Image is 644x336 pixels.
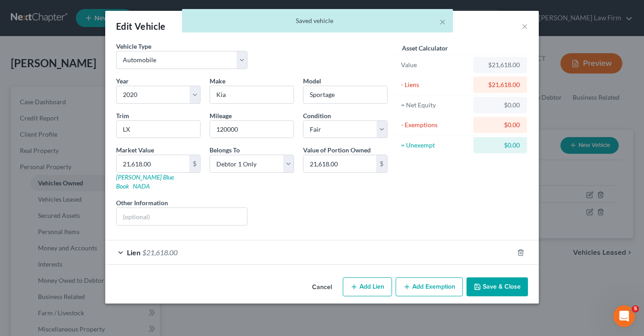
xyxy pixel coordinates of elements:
[210,146,240,154] span: Belongs To
[303,111,331,120] label: Condition
[401,80,469,89] div: - Liens
[439,16,446,27] button: ×
[632,305,639,313] span: 5
[116,41,151,51] label: Vehicle Type
[116,145,154,155] label: Market Value
[116,173,174,190] a: [PERSON_NAME] Blue Book
[117,155,189,172] input: 0.00
[376,155,387,172] div: $
[189,16,446,25] div: Saved vehicle
[210,77,225,85] span: Make
[401,120,469,129] div: - Exemptions
[481,60,520,69] div: $21,618.00
[396,277,463,296] button: Add Exemption
[481,120,520,129] div: $0.00
[127,248,140,257] span: Lien
[613,305,635,327] iframe: Intercom live chat
[189,155,200,172] div: $
[210,111,232,120] label: Mileage
[116,111,129,120] label: Trim
[210,86,294,103] input: ex. Nissan
[343,277,392,296] button: Add Lien
[305,278,339,296] button: Cancel
[481,80,520,89] div: $21,618.00
[116,76,129,86] label: Year
[481,101,520,110] div: $0.00
[303,155,376,172] input: 0.00
[142,248,177,257] span: $21,618.00
[303,86,387,103] input: ex. Altima
[467,277,528,296] button: Save & Close
[117,121,200,138] input: ex. LS, LT, etc
[303,145,371,155] label: Value of Portion Owned
[117,208,247,225] input: (optional)
[401,101,469,110] div: = Net Equity
[481,141,520,150] div: $0.00
[133,182,150,190] a: NADA
[402,43,448,53] label: Asset Calculator
[303,76,321,86] label: Model
[401,141,469,150] div: = Unexempt
[401,60,469,69] div: Value
[116,198,168,207] label: Other Information
[210,121,294,138] input: --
